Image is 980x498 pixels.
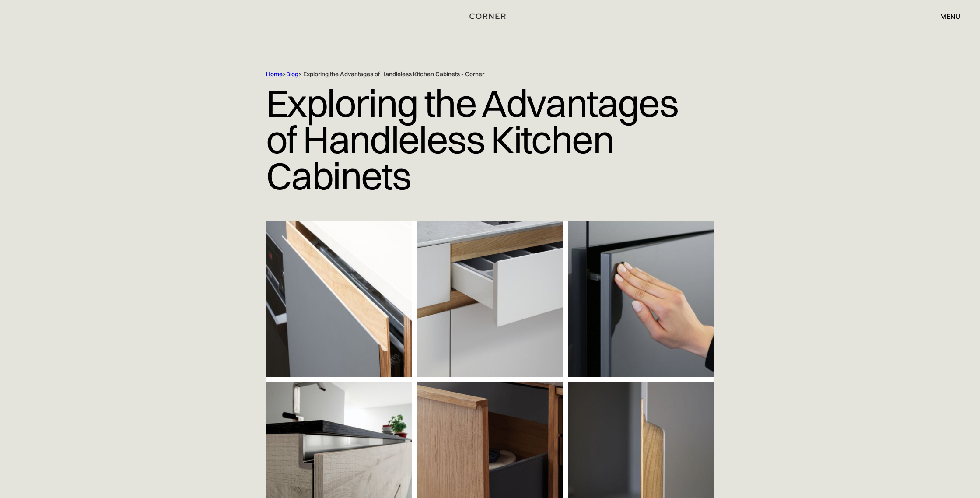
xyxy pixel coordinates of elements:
div: menu [931,9,960,24]
a: home [453,11,528,22]
a: Blog [286,70,298,78]
div: > > Exploring the Advantages of Handleless Kitchen Cabinets - Corner [266,70,677,78]
a: Home [266,70,283,78]
h1: Exploring the Advantages of Handleless Kitchen Cabinets [266,78,714,200]
div: menu [940,13,960,20]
